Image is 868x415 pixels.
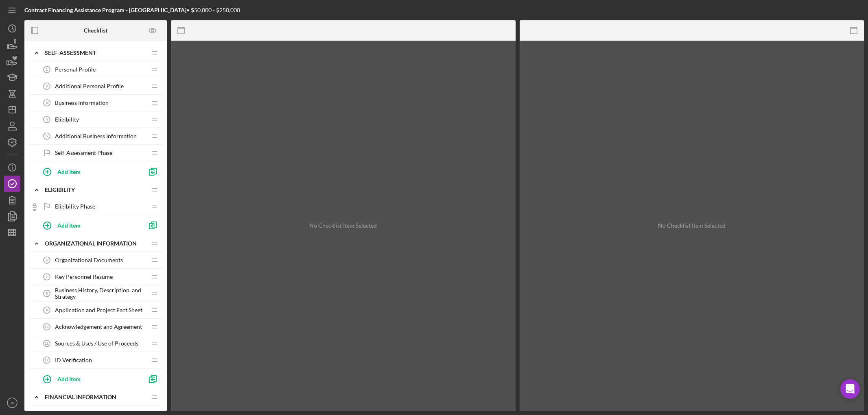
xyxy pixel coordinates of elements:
[45,187,146,193] div: Eligibility
[45,394,146,400] div: Financial Information
[46,134,48,138] tspan: 5
[658,222,726,229] div: No Checklist Item Selected
[55,116,79,123] span: Eligibility
[37,217,142,233] button: Add Item
[55,324,142,330] span: Acknowledgement and Agreement
[45,240,146,247] div: Organizational Information
[46,308,48,312] tspan: 9
[45,50,146,56] div: Self-Assessment
[24,7,240,13] div: • $50,000 - $250,000
[55,307,142,313] span: Application and Project Fact Sheet
[55,66,96,73] span: Personal Profile
[46,291,48,295] tspan: 8
[309,222,377,229] div: No Checklist Item Selected
[46,67,48,72] tspan: 1
[55,357,92,363] span: ID Verification
[24,7,186,13] b: Contract Financing Assistance Program - [GEOGRAPHIC_DATA]
[46,258,48,262] tspan: 6
[10,401,15,405] text: JR
[57,164,81,179] div: Add Item
[37,163,142,180] button: Add Item
[55,150,112,156] span: Self-Assessment Phase
[46,275,48,279] tspan: 7
[55,257,123,263] span: Organizational Documents
[55,83,124,89] span: Additional Personal Profile
[55,100,109,106] span: Business Information
[46,84,48,88] tspan: 2
[840,379,860,399] div: Open Intercom Messenger
[55,287,146,300] span: Business History, Description, and Strategy
[55,133,137,139] span: Additional Business Information
[46,101,48,105] tspan: 3
[4,395,20,411] button: JR
[55,340,138,347] span: Sources & Uses / Use of Proceeds
[45,341,49,345] tspan: 11
[144,22,162,40] button: Preview as
[84,27,107,34] b: Checklist
[57,217,81,233] div: Add Item
[45,325,49,329] tspan: 10
[45,358,49,362] tspan: 12
[55,274,113,280] span: Key Personnel Resume
[46,117,48,122] tspan: 4
[57,371,81,387] div: Add Item
[55,203,95,210] span: Eligibility Phase
[37,371,142,387] button: Add Item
